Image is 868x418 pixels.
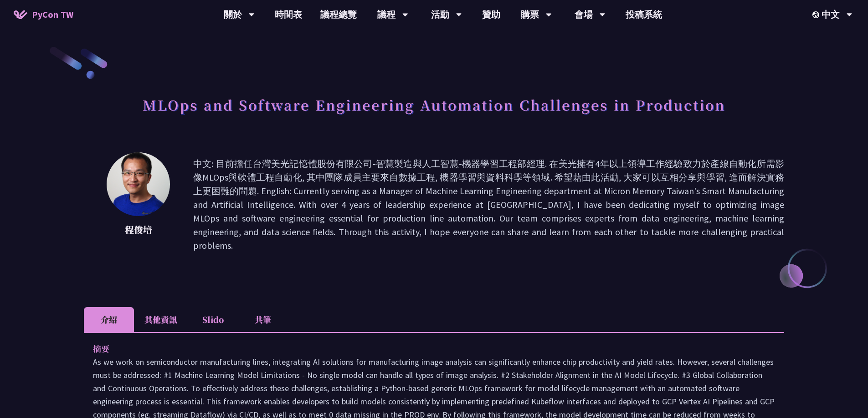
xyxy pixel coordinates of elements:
img: Locale Icon [812,11,822,18]
p: 摘要 [93,342,757,355]
li: 其他資訊 [134,307,188,332]
img: Home icon of PyCon TW 2025 [14,10,27,19]
p: 中文: 目前擔任台灣美光記憶體股份有限公司-智慧製造與人工智慧-機器學習工程部經理. 在美光擁有4年以上領導工作經驗致力於產線自動化所需影像MLOps與軟體工程自動化, 其中團隊成員主要來自數據... [193,157,784,252]
li: Slido [188,307,238,332]
h1: MLOps and Software Engineering Automation Challenges in Production [143,91,725,118]
p: 程俊培 [107,223,170,237]
li: 介紹 [84,307,134,332]
span: PyCon TW [32,8,73,21]
li: 共筆 [238,307,288,332]
img: 程俊培 [107,152,170,216]
a: PyCon TW [5,3,82,26]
